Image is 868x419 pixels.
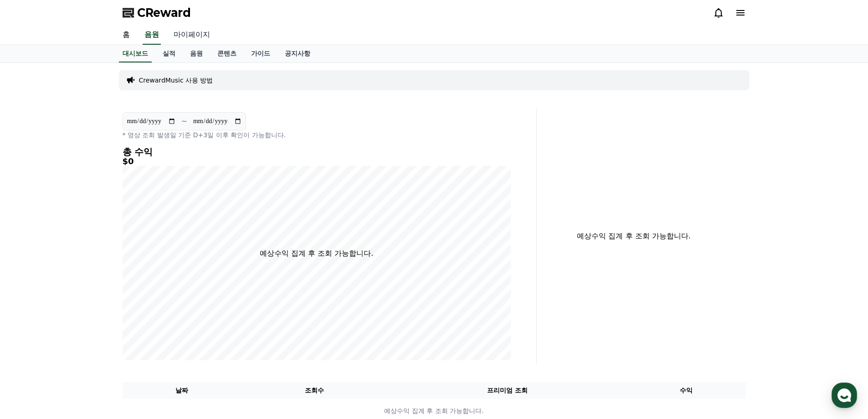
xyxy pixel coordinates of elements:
[123,130,511,140] p: * 영상 조회 발생일 기준 D+3일 이후 확인이 가능합니다.
[123,406,745,416] p: 예상수익 집계 후 조회 가능합니다.
[139,76,213,85] a: CrewardMusic 사용 방법
[137,5,191,20] span: CReward
[123,382,241,399] th: 날짜
[210,45,244,62] a: 콘텐츠
[3,289,60,312] a: 홈
[119,45,152,62] a: 대시보드
[83,303,94,310] span: 대화
[183,45,210,62] a: 음원
[141,303,152,310] span: 설정
[155,45,183,62] a: 실적
[123,157,511,166] h5: $0
[166,26,217,45] a: 마이페이지
[244,45,277,62] a: 가이드
[123,147,511,157] h4: 총 수익
[118,289,175,312] a: 설정
[29,303,34,310] span: 홈
[241,382,387,399] th: 조회수
[627,382,746,399] th: 수익
[277,45,318,62] a: 공지사항
[388,382,627,399] th: 프리미엄 조회
[115,26,137,45] a: 홈
[123,5,191,20] a: CReward
[181,116,187,127] p: ~
[143,26,161,45] a: 음원
[260,248,373,259] p: 예상수익 집계 후 조회 가능합니다.
[544,231,724,242] p: 예상수익 집계 후 조회 가능합니다.
[60,289,118,312] a: 대화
